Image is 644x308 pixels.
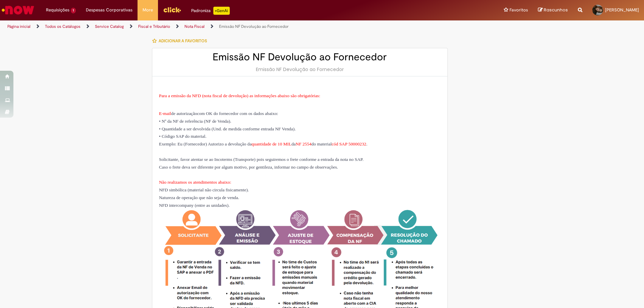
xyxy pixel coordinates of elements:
button: Adicionar a Favoritos [152,34,211,48]
a: Nota Fiscal [184,24,205,29]
span: Não realizamos os atendimentos abaixo: [159,180,231,185]
span: com OK do fornecedor com os dados abaixo: [197,111,278,116]
span: More [143,7,153,13]
a: Service Catalog [95,24,124,29]
span: Rascunhos [544,7,568,13]
a: Página inicial [7,24,31,29]
span: . [228,203,229,208]
span: . [230,119,231,124]
span: Despesas Corporativas [86,7,132,13]
span: 1 [71,8,76,13]
span: NF 2554 [296,141,312,146]
img: click_logo_yellow_360x200.png [163,5,181,15]
span: • Código SAP do material. [159,134,207,139]
p: +GenAi [213,7,230,15]
a: Todos os Catálogos [45,24,80,29]
span: • Quantidade a ser devolvida (Und. de medida conforme entrada NF Venda) [159,126,296,131]
a: Fiscal e Tributário [138,24,170,29]
ul: Trilhas de página [5,20,424,33]
a: Rascunhos [538,7,568,13]
h2: Emissão NF Devolução ao Fornecedor [159,52,441,63]
span: quantidade de 10 MIL [252,141,291,146]
span: [PERSON_NAME] [605,7,639,13]
img: ServiceNow [1,3,35,17]
span: E-mail [159,111,171,116]
span: • Nº da NF de referência (NF de Venda) [159,119,231,124]
span: Natureza de operação que não seja de venda. [159,195,239,200]
span: Favoritos [509,7,528,13]
span: Requisições [46,7,69,13]
span: Para a emissão da NFD (nota fiscal de devolução) as informações abaixo são obrigatórias: [159,93,320,98]
a: Emissão NF Devolução ao Fornecedor [219,24,288,29]
span: Exemplo: Eu (Fornecedor) Autorizo a devolução da da do material . [159,141,367,146]
span: cód SAP 50000232 [332,141,366,146]
span: de autorização [171,111,278,116]
span: Solicitante, favor atentar se ao Incoterms (Transporte) pois seguiremos o frete conforme a entrad... [159,157,364,170]
div: Emissão NF Devolução ao Fornecedor [159,66,441,73]
span: . [294,126,296,131]
span: NFD simbólica (material não circula fisicamente) [159,187,249,192]
div: Padroniza [191,7,230,15]
span: NFD intercompany (entre as unidades) [159,203,228,208]
span: Adicionar a Favoritos [159,38,207,44]
span: . [248,187,249,192]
